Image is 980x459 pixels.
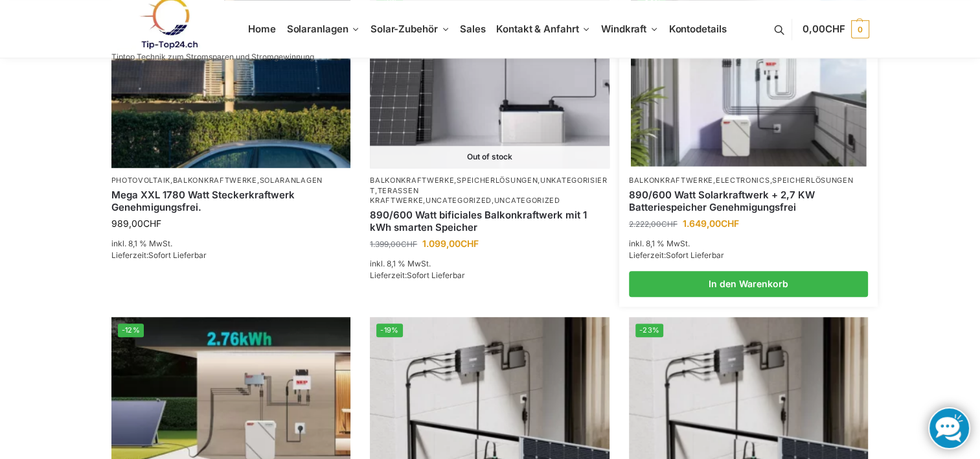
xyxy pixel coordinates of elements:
[629,238,869,250] p: inkl. 8,1 % MwSt.
[111,176,351,185] p: , ,
[370,176,610,206] p: , , , , ,
[370,186,423,205] a: Terassen Kraftwerke
[629,189,869,214] a: 890/600 Watt Solarkraftwerk + 2,7 KW Batteriespeicher Genehmigungsfrei
[370,270,465,280] span: Lieferzeit:
[496,23,578,35] span: Kontakt & Anfahrt
[721,218,739,229] span: CHF
[260,176,323,185] a: Solaranlagen
[111,189,351,214] a: Mega XXL 1780 Watt Steckerkraftwerk Genehmigungsfrei.
[370,176,608,194] a: Unkategorisiert
[111,53,314,61] p: Tiptop Technik zum Stromsparen und Stromgewinnung
[111,238,351,250] p: inkl. 8,1 % MwSt.
[851,20,869,38] span: 0
[111,250,207,260] span: Lieferzeit:
[683,218,739,229] bdi: 1.649,00
[825,23,845,35] span: CHF
[287,23,348,35] span: Solaranlagen
[494,196,560,205] a: Uncategorized
[629,219,678,229] bdi: 2.222,00
[629,176,713,185] a: Balkonkraftwerke
[629,176,869,185] p: , ,
[111,218,161,229] bdi: 989,00
[601,23,646,35] span: Windkraft
[661,219,678,229] span: CHF
[803,10,869,49] a: 0,00CHF 0
[143,218,161,229] span: CHF
[461,238,479,249] span: CHF
[422,238,479,249] bdi: 1.099,00
[370,23,438,35] span: Solar-Zubehör
[457,176,538,185] a: Speicherlösungen
[460,23,486,35] span: Sales
[401,239,417,249] span: CHF
[111,176,170,185] a: Photovoltaik
[370,176,454,185] a: Balkonkraftwerke
[629,250,724,260] span: Lieferzeit:
[669,23,727,35] span: Kontodetails
[716,176,770,185] a: Electronics
[803,23,845,35] span: 0,00
[173,176,257,185] a: Balkonkraftwerke
[148,250,207,260] span: Sofort Lieferbar
[370,239,417,249] bdi: 1.399,00
[407,270,465,280] span: Sofort Lieferbar
[629,271,869,297] a: In den Warenkorb legen: „890/600 Watt Solarkraftwerk + 2,7 KW Batteriespeicher Genehmigungsfrei“
[370,209,610,234] a: 890/600 Watt bificiales Balkonkraftwerk mit 1 kWh smarten Speicher
[772,176,853,185] a: Speicherlösungen
[666,250,724,260] span: Sofort Lieferbar
[370,258,610,270] p: inkl. 8,1 % MwSt.
[426,196,492,205] a: Uncategorized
